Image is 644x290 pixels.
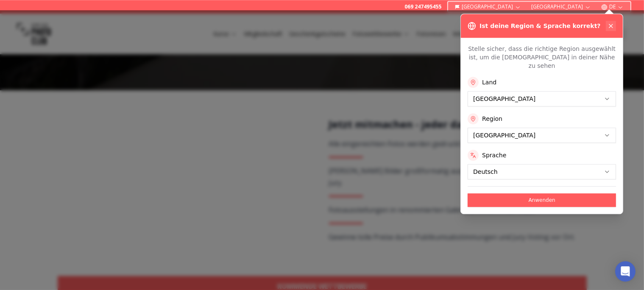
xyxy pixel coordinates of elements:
label: Land [482,78,496,86]
h3: Ist deine Region & Sprache korrekt? [480,22,600,30]
button: [GEOGRAPHIC_DATA] [452,2,525,12]
button: Anwenden [468,193,616,207]
a: 069 247495455 [404,3,441,10]
label: Sprache [482,151,506,159]
button: [GEOGRAPHIC_DATA] [528,2,594,12]
div: Open Intercom Messenger [615,261,636,282]
label: Region [482,114,502,123]
p: Stelle sicher, dass die richtige Region ausgewählt ist, um die [DEMOGRAPHIC_DATA] in deiner Nähe ... [468,45,616,70]
button: DE [598,2,627,12]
